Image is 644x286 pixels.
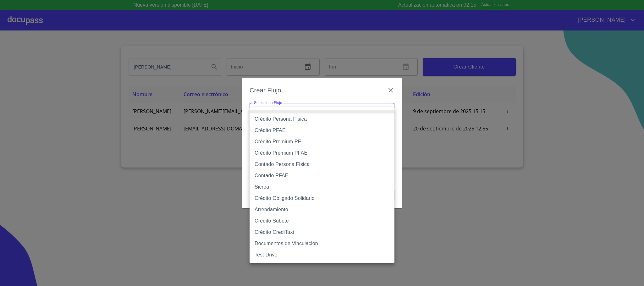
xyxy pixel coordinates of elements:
li: Test Drive [250,249,394,261]
li: Sicrea [250,181,394,193]
li: Contado Persona Física [250,159,394,170]
li: Crédito Premium PF [250,136,394,147]
li: Contado PFAE [250,170,394,181]
li: Crédito PFAE [250,125,394,136]
li: Crédito Súbete [250,215,394,227]
li: Crédito Persona Física [250,113,394,125]
li: Crédito Obligado Solidario [250,193,394,204]
li: Arrendamiento [250,204,394,215]
li: Crédito Premium PFAE [250,147,394,159]
li: Documentos de Vinculación [250,238,394,249]
li: None [250,110,394,113]
li: Crédito CrediTaxi [250,227,394,238]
